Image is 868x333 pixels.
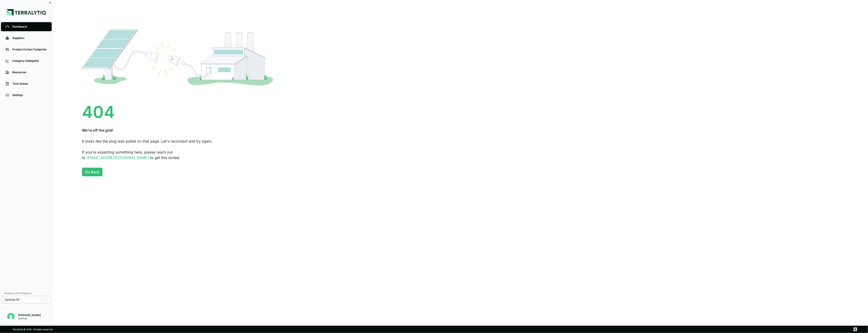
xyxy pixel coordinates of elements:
[2,290,51,296] div: Business Units Displayed
[82,149,839,160] div: If you're expecting something here, please reach out to to get this sorted.
[12,70,47,74] div: Resources
[12,36,47,40] div: Suppliers
[82,127,839,133] div: We're off the grid!
[82,104,839,120] div: 404
[12,82,47,86] div: Task Queue
[12,25,47,29] div: Dashboard
[7,9,46,16] img: Logo
[12,59,47,63] div: Category Glidepaths
[87,155,149,160] a: [EMAIL_ADDRESS][DOMAIN_NAME]
[12,93,47,97] div: Settings
[7,313,15,320] img: Erato Panayiotou
[5,298,19,302] span: Danfoss (3)
[18,317,41,320] div: Danfoss
[82,29,273,86] img: 404 Not Found
[5,311,16,322] button: Open user button
[82,168,102,176] button: Go Back
[82,138,839,144] div: It looks like the plug was pulled on that page. Let's reconnect and try again.
[12,48,47,51] div: Product Carbon Footprints
[18,313,41,317] div: [PERSON_NAME]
